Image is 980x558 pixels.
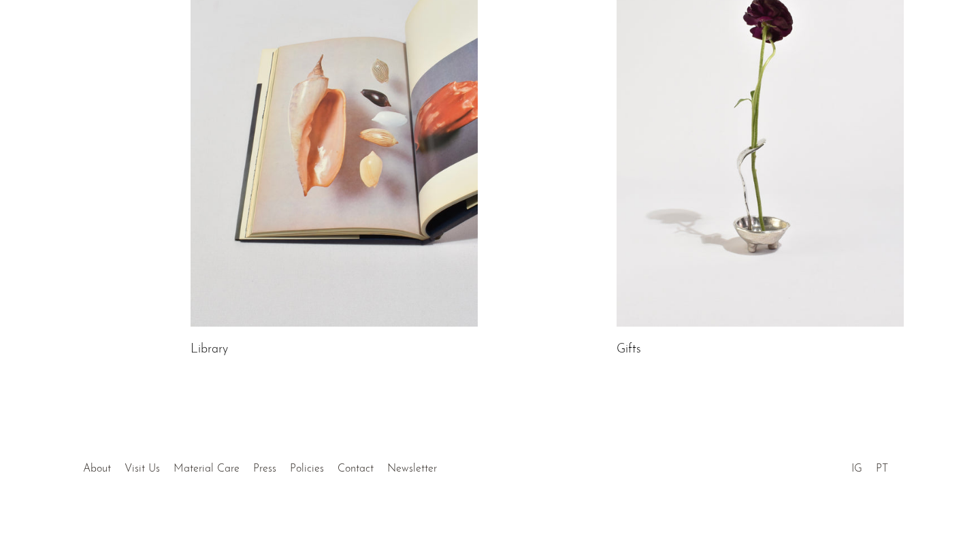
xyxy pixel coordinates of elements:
ul: Social Medias [845,453,895,478]
ul: Quick links [76,453,444,478]
a: IG [851,463,862,474]
a: Library [191,344,228,356]
a: Visit Us [125,463,160,474]
a: Contact [338,463,374,474]
a: PT [876,463,888,474]
a: Gifts [617,344,641,356]
a: Policies [290,463,324,474]
a: About [83,463,111,474]
a: Material Care [174,463,240,474]
a: Press [253,463,276,474]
